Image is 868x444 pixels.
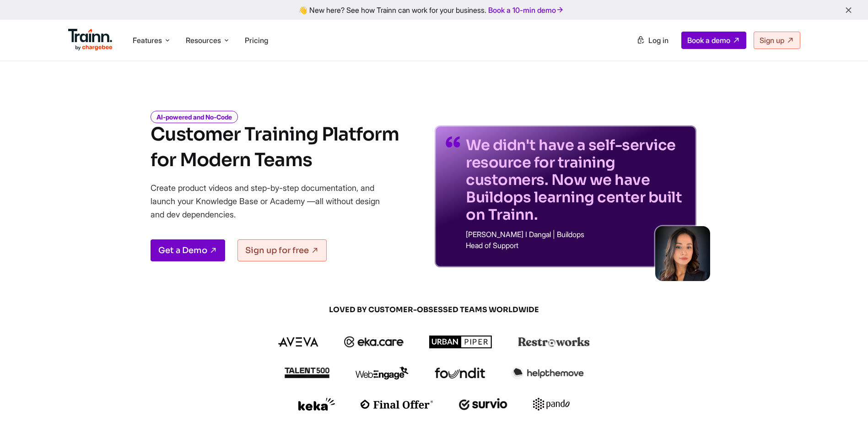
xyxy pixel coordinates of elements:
[760,36,784,45] span: Sign up
[681,32,746,49] a: Book a demo
[361,400,433,409] img: finaloffer logo
[298,398,335,411] img: keka logo
[459,398,508,410] img: survio logo
[215,305,654,315] span: LOVED BY CUSTOMER-OBSESSED TEAMS WORLDWIDE
[133,35,162,45] span: Features
[151,111,238,123] i: AI-powered and No-Code
[648,36,669,45] span: Log in
[278,337,318,347] img: aveva logo
[284,367,330,379] img: talent500 logo
[466,231,685,238] p: [PERSON_NAME] I Dangal | Buildops
[68,29,113,51] img: Trainn Logo
[151,122,399,173] h1: Customer Training Platform for Modern Teams
[631,32,674,49] a: Log in
[237,239,327,261] a: Sign up for free
[151,239,225,261] a: Get a Demo
[245,36,268,45] a: Pricing
[533,398,570,411] img: pando logo
[429,336,492,348] img: urbanpiper logo
[466,136,685,223] p: We didn't have a self-service resource for training customers. Now we have Buildops learning cent...
[687,36,730,45] span: Book a demo
[434,368,485,379] img: foundit logo
[655,226,710,281] img: sabina-buildops.d2e8138.png
[822,400,868,444] iframe: Chat Widget
[5,5,863,14] div: 👋 New here? See how Trainn can work for your business.
[511,367,584,379] img: helpthemove logo
[356,367,409,379] img: webengage logo
[518,337,590,347] img: restroworks logo
[446,136,460,147] img: quotes-purple.41a7099.svg
[186,35,221,45] span: Resources
[754,32,800,49] a: Sign up
[344,336,404,347] img: ekacare logo
[151,181,393,221] p: Create product videos and step-by-step documentation, and launch your Knowledge Base or Academy —...
[486,4,566,16] a: Book a 10-min demo
[466,242,685,249] p: Head of Support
